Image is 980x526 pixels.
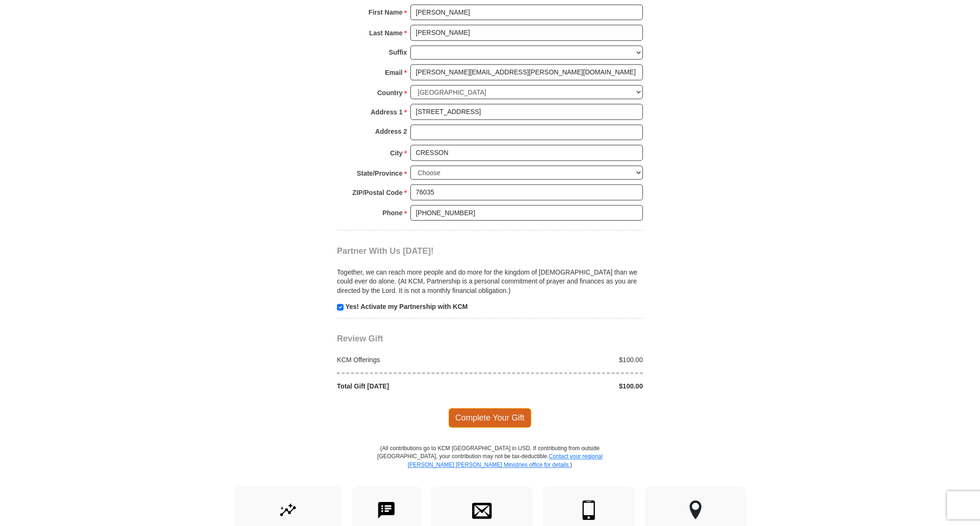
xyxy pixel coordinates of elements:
[369,6,402,19] strong: First Name
[490,356,648,365] div: $100.00
[383,206,403,219] strong: Phone
[353,186,403,199] strong: ZIP/Postal Code
[377,501,396,520] img: text-to-give.svg
[579,501,599,520] img: mobile.svg
[689,501,702,520] img: other-region
[375,125,407,138] strong: Address 2
[371,105,403,119] strong: Address 1
[357,167,402,180] strong: State/Province
[337,334,383,344] span: Review Gift
[332,356,490,365] div: KCM Offerings
[370,26,403,40] strong: Last Name
[385,66,402,79] strong: Email
[337,246,434,256] span: Partner With Us [DATE]!
[390,146,402,160] strong: City
[408,453,602,468] a: Contact your regional [PERSON_NAME] [PERSON_NAME] Ministries office for details.
[278,501,298,520] img: give-by-stock.svg
[472,501,492,520] img: envelope.svg
[389,46,407,59] strong: Suffix
[345,303,468,311] strong: Yes! Activate my Partnership with KCM
[377,445,603,486] p: (All contributions go to KCM [GEOGRAPHIC_DATA] in USD. If contributing from outside [GEOGRAPHIC_D...
[378,86,403,99] strong: Country
[449,408,532,428] span: Complete Your Gift
[490,382,648,391] div: $100.00
[332,382,490,391] div: Total Gift [DATE]
[337,267,643,296] p: Together, we can reach more people and do more for the kingdom of [DEMOGRAPHIC_DATA] than we coul...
